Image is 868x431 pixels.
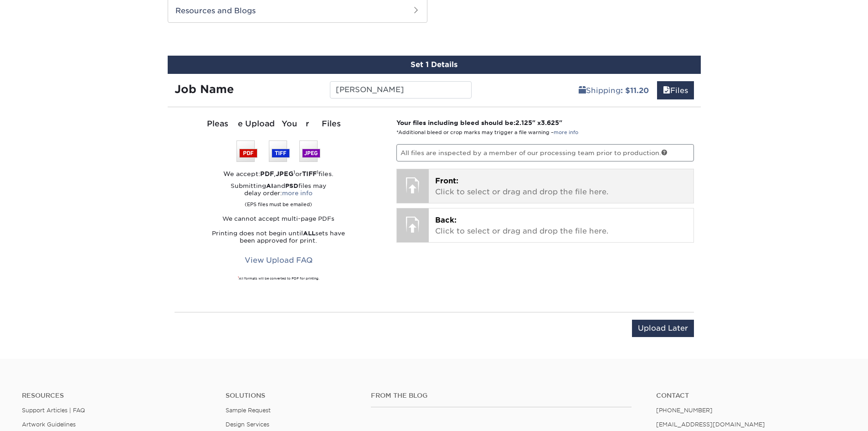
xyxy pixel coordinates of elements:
p: Submitting and files may delay order: [175,182,383,208]
p: We cannot accept multi-page PDFs [175,215,383,223]
strong: Your files including bleed should be: " x " [396,119,562,126]
small: (EPS files must be emailed) [245,197,312,208]
div: Please Upload Your Files [175,118,383,130]
strong: PSD [285,182,298,189]
sup: 1 [293,169,295,175]
a: Design Services [226,421,269,428]
div: We accept: , or files. [175,169,383,178]
sup: 1 [238,276,239,279]
span: shipping [579,86,586,95]
strong: TIFF [302,170,317,177]
strong: PDF [260,170,274,177]
sup: 1 [317,169,318,175]
div: Set 1 Details [168,56,701,74]
h4: Solutions [226,392,357,400]
span: 2.125 [515,119,532,126]
strong: Job Name [175,83,234,96]
a: more info [554,130,578,135]
p: All files are inspected by a member of our processing team prior to production. [396,144,694,161]
div: All formats will be converted to PDF for printing. [175,276,383,281]
a: Support Articles | FAQ [22,407,85,414]
a: View Upload FAQ [239,252,318,269]
strong: AI [266,182,273,189]
a: Artwork Guidelines [22,421,76,428]
small: *Additional bleed or crop marks may trigger a file warning – [396,130,578,135]
a: Sample Request [226,407,271,414]
a: [EMAIL_ADDRESS][DOMAIN_NAME] [656,421,765,428]
strong: JPEG [276,170,293,177]
a: more info [282,190,313,197]
span: files [663,86,670,95]
a: [PHONE_NUMBER] [656,407,713,414]
a: Contact [656,392,846,400]
span: Front: [435,177,458,185]
img: We accept: PSD, TIFF, or JPEG (JPG) [236,140,320,162]
span: 3.625 [541,119,559,126]
b: : $11.20 [621,86,649,95]
h4: Resources [22,392,212,400]
a: Shipping: $11.20 [573,81,655,99]
input: Enter a job name [330,81,472,99]
a: Files [657,81,694,99]
strong: ALL [303,230,315,237]
p: Click to select or drag and drop the file here. [435,176,687,197]
input: Upload Later [632,320,694,337]
h4: From the Blog [371,392,632,400]
p: Printing does not begin until sets have been approved for print. [175,230,383,244]
span: Back: [435,216,457,224]
p: Click to select or drag and drop the file here. [435,215,687,237]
